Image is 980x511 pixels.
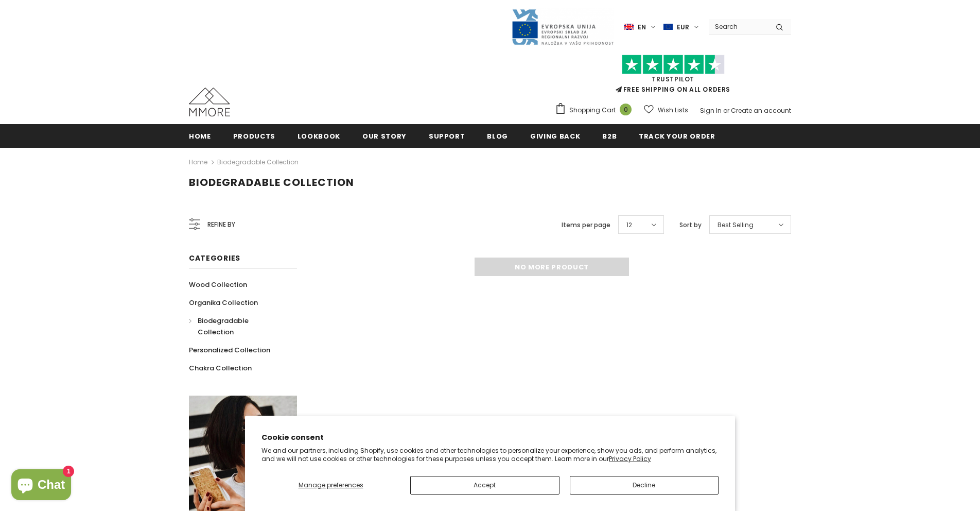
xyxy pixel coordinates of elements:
[723,106,729,115] span: or
[709,19,768,34] input: Search Site
[217,158,299,166] a: Biodegradable Collection
[570,476,719,495] button: Decline
[602,124,617,147] a: B2B
[362,124,407,147] a: Our Story
[429,124,465,147] a: support
[189,156,207,168] a: Home
[679,220,702,230] label: Sort by
[189,124,211,147] a: Home
[677,22,689,32] span: EUR
[189,345,270,355] span: Personalized Collection
[639,131,715,141] span: Track your order
[555,59,791,94] span: FREE SHIPPING ON ALL ORDERS
[620,104,632,115] span: 0
[530,131,580,141] span: Giving back
[189,88,230,116] img: MMORE Cases
[487,124,508,147] a: Blog
[658,105,688,115] span: Wish Lists
[487,131,508,141] span: Blog
[198,316,249,337] span: Biodegradable Collection
[530,124,580,147] a: Giving back
[731,106,791,115] a: Create an account
[644,101,688,119] a: Wish Lists
[626,220,632,230] span: 12
[8,469,74,503] inbox-online-store-chat: Shopify online store chat
[717,220,754,230] span: Best Selling
[189,363,252,373] span: Chakra Collection
[569,105,616,115] span: Shopping Cart
[609,454,651,463] a: Privacy Policy
[189,175,354,190] span: Biodegradable Collection
[189,312,286,341] a: Biodegradable Collection
[297,131,340,141] span: Lookbook
[624,23,634,31] img: i-lang-1.png
[362,131,407,141] span: Our Story
[189,131,211,141] span: Home
[189,280,247,289] span: Wood Collection
[562,220,610,230] label: Items per page
[602,131,617,141] span: B2B
[639,124,715,147] a: Track your order
[189,298,258,308] span: Organika Collection
[700,106,722,115] a: Sign In
[261,432,719,443] h2: Cookie consent
[652,75,694,83] a: Trustpilot
[299,481,363,489] span: Manage preferences
[511,22,614,31] a: Javni Razpis
[189,341,270,359] a: Personalized Collection
[189,253,240,263] span: Categories
[261,447,719,463] p: We and our partners, including Shopify, use cookies and other technologies to personalize your ex...
[189,276,247,294] a: Wood Collection
[410,476,559,495] button: Accept
[189,294,258,312] a: Organika Collection
[429,131,465,141] span: support
[233,131,275,141] span: Products
[233,124,275,147] a: Products
[511,8,614,46] img: Javni Razpis
[555,103,637,118] a: Shopping Cart 0
[297,124,340,147] a: Lookbook
[622,55,725,75] img: Trust Pilot Stars
[638,22,646,32] span: en
[207,219,235,230] span: Refine by
[261,476,400,495] button: Manage preferences
[189,359,252,377] a: Chakra Collection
